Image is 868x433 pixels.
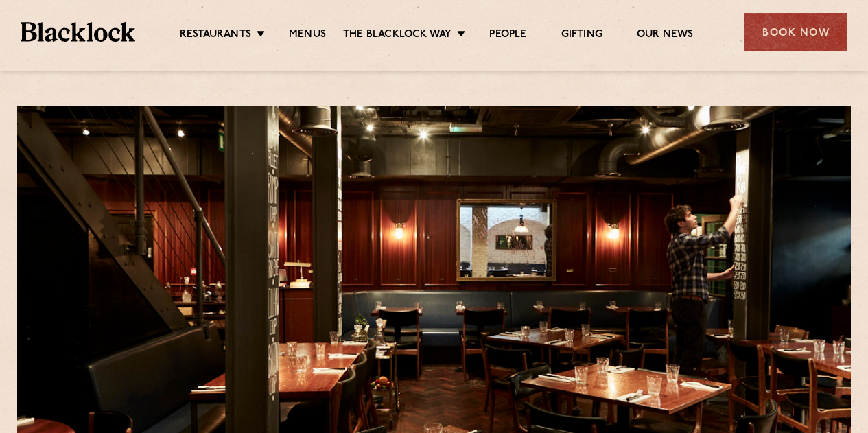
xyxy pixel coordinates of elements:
a: Restaurants [180,28,251,43]
a: People [489,28,526,43]
a: The Blacklock Way [343,28,451,43]
div: Book Now [744,13,847,51]
a: Our News [637,28,694,43]
a: Menus [289,28,326,43]
img: BL_Textured_Logo-footer-cropped.svg [21,22,135,41]
a: Gifting [561,28,602,43]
